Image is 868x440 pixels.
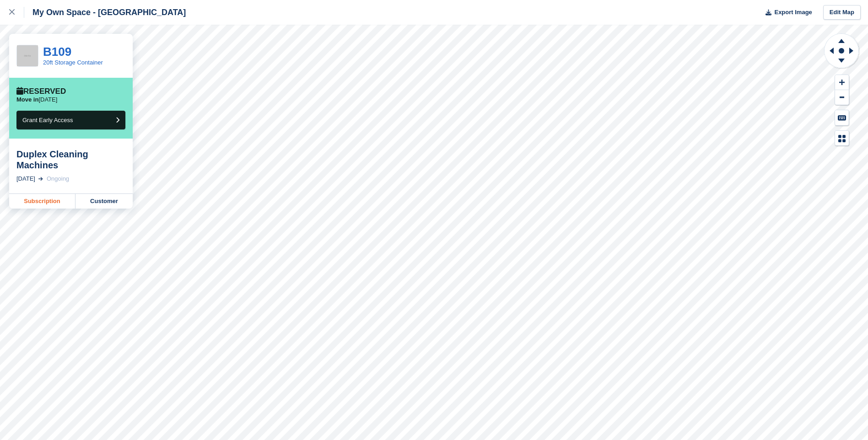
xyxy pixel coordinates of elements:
[16,96,57,103] p: [DATE]
[16,96,38,103] span: Move in
[47,174,69,183] div: Ongoing
[835,75,849,90] button: Zoom In
[16,87,66,96] div: Reserved
[24,7,186,18] div: My Own Space - [GEOGRAPHIC_DATA]
[75,194,133,209] a: Customer
[774,8,812,17] span: Export Image
[22,117,73,123] span: Grant Early Access
[16,174,35,183] div: [DATE]
[17,45,38,66] img: 256x256-placeholder-a091544baa16b46aadf0b611073c37e8ed6a367829ab441c3b0103e7cf8a5b1b.png
[835,110,849,125] button: Keyboard Shortcuts
[835,131,849,146] button: Map Legend
[43,59,103,66] a: 20ft Storage Container
[835,90,849,105] button: Zoom Out
[43,45,71,59] a: B109
[16,111,125,129] button: Grant Early Access
[823,5,861,20] a: Edit Map
[9,194,75,209] a: Subscription
[760,5,812,20] button: Export Image
[38,177,43,181] img: arrow-right-light-icn-cde0832a797a2874e46488d9cf13f60e5c3a73dbe684e267c42b8395dfbc2abf.svg
[16,149,125,171] div: Duplex Cleaning Machines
